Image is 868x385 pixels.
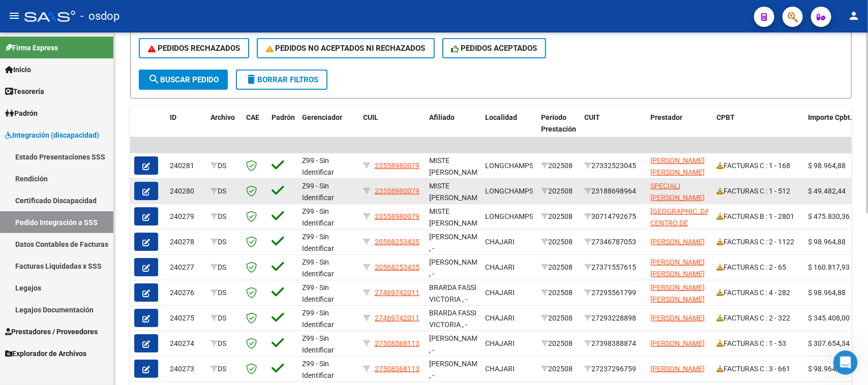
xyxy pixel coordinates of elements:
span: Z99 - Sin Identificar [302,309,334,329]
span: [PERSON_NAME] , - [429,258,484,278]
span: CHAJARI [485,288,515,297]
span: 20568253435 [375,238,420,246]
span: Importe Cpbt. [808,113,852,121]
div: FACTURAS C : 3 - 661 [716,363,800,375]
div: 240281 [170,160,202,172]
div: 202508 [541,211,576,222]
div: DS [211,160,238,172]
span: Z99 - Sin Identificar [302,334,334,354]
span: Padrón [5,108,38,119]
datatable-header-cell: CUIT [580,107,646,151]
div: DS [211,338,238,349]
span: Z99 - Sin Identificar [302,233,334,252]
span: $ 345.408,00 [808,314,850,322]
button: PEDIDOS ACEPTADOS [442,38,547,58]
div: 240274 [170,338,202,349]
span: Buscar Pedido [148,75,219,84]
span: CHAJARI [485,365,515,373]
datatable-header-cell: Padrón [267,107,298,151]
datatable-header-cell: Afiliado [425,107,481,151]
button: Borrar Filtros [236,70,327,90]
span: Archivo [211,113,235,121]
span: MISTE [PERSON_NAME] , - [429,207,484,239]
span: LONGCHAMPS [485,162,533,170]
span: Afiliado [429,113,455,121]
div: 202508 [541,262,576,273]
div: DS [211,236,238,248]
span: CAE [246,113,259,121]
span: Borrar Filtros [245,75,318,84]
datatable-header-cell: ID [166,107,206,151]
button: Buscar Pedido [139,70,228,90]
div: FACTURAS C : 2 - 322 [716,312,800,324]
mat-icon: menu [8,10,20,22]
datatable-header-cell: Archivo [206,107,242,151]
datatable-header-cell: CUIL [359,107,425,151]
span: Período Prestación [541,113,576,133]
div: 30714792675 [584,211,642,222]
span: LONGCHAMPS [485,212,533,220]
div: 202508 [541,312,576,324]
span: - osdop [80,5,119,27]
span: [PERSON_NAME] , - [429,334,484,354]
span: CPBT [716,113,735,121]
span: $ 307.654,34 [808,339,850,347]
span: Localidad [485,113,517,121]
span: Firma Express [5,42,58,53]
span: 27508568113 [375,365,420,373]
span: 27469742011 [375,288,420,297]
span: [PERSON_NAME] [650,314,705,322]
div: 202508 [541,160,576,172]
div: DS [211,287,238,299]
div: 27295561799 [584,287,642,299]
span: [GEOGRAPHIC_DATA] CENTRO DE REHABILITACION S.R.L. [650,207,719,250]
span: Z99 - Sin Identificar [302,258,334,278]
span: [PERSON_NAME] [PERSON_NAME] [650,156,705,176]
span: Gerenciador [302,113,342,121]
div: DS [211,262,238,273]
div: FACTURAS C : 2 - 1122 [716,236,800,248]
span: CHAJARI [485,314,515,322]
div: DS [211,211,238,222]
datatable-header-cell: CPBT [712,107,804,151]
button: PEDIDOS RECHAZADOS [139,38,249,58]
datatable-header-cell: Prestador [646,107,712,151]
div: 202508 [541,338,576,349]
span: CUIL [363,113,378,121]
iframe: Intercom live chat [833,350,858,375]
span: 27469742011 [375,314,420,322]
span: 20568253435 [375,263,420,271]
div: 27293228898 [584,312,642,324]
span: CUIT [584,113,600,121]
span: 23558980079 [375,162,420,170]
span: [PERSON_NAME] [PERSON_NAME] [650,283,705,303]
div: 240273 [170,363,202,375]
div: DS [211,363,238,375]
div: 27398388874 [584,338,642,349]
span: Explorador de Archivos [5,348,86,359]
span: [PERSON_NAME] [650,238,705,246]
span: Prestador [650,113,682,121]
span: PEDIDOS RECHAZADOS [148,44,240,53]
span: CHAJARI [485,339,515,347]
div: 27371557615 [584,262,642,273]
span: Tesorería [5,86,44,97]
span: $ 49.482,44 [808,187,846,195]
div: 202508 [541,287,576,299]
span: CHAJARI [485,238,515,246]
div: FACTURAS C : 4 - 282 [716,287,800,299]
div: 202508 [541,363,576,375]
div: 240277 [170,262,202,273]
div: FACTURAS C : 2 - 65 [716,262,800,273]
div: 240280 [170,185,202,197]
datatable-header-cell: CAE [242,107,267,151]
span: LONGCHAMPS [485,187,533,195]
div: 240276 [170,287,202,299]
span: $ 98.964,88 [808,238,846,246]
span: $ 98.964,88 [808,162,846,170]
div: 23188698964 [584,185,642,197]
mat-icon: delete [245,73,257,85]
span: Prestadores / Proveedores [5,326,98,337]
span: $ 475.830,36 [808,212,850,220]
span: MISTE [PERSON_NAME] , - [429,156,484,188]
